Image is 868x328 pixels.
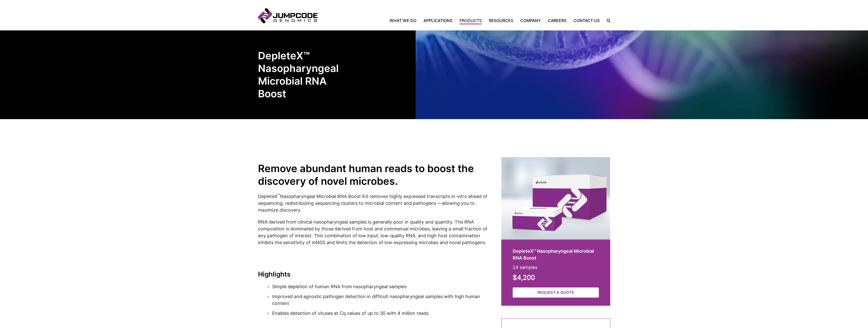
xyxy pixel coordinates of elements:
label: Search the site. [603,19,610,22]
p: RNA derived from clinical nasopharyngeal samples is generally poor in quality and quantity. The R... [258,218,489,246]
a: Resources [485,17,517,24]
h2: DepleteX™ Nasopharyngeal Microbial RNA Boost [513,248,599,261]
a: Contact Us [570,17,603,24]
p: 24 samples [513,264,599,271]
a: What We Do [390,17,420,24]
li: Simple depletion of human RNA from nasopharyngeal samples [272,283,489,290]
nav: Primary Navigation [318,17,603,24]
a: Careers [544,17,570,24]
a: Company [517,17,544,24]
h3: Highlights [258,270,489,278]
p: DepleteX Nasopharyngeal Microbial RNA Boost Kit removes highly expressed transcripts in-vitro ahe... [258,193,489,213]
a: Applications [420,17,456,24]
li: Improved and agnostic pathogen detection in difficult nasopharyngeal samples with high human content [272,293,489,307]
strong: $4,200 [513,274,535,281]
h2: Remove abundant human reads to boost the discovery of novel microbes. [258,162,489,188]
li: Enables detection of viruses at Cq values of up to 30 with 4 million reads [272,310,489,317]
a: Request a Quote [513,287,599,298]
sup: ™ [278,193,280,197]
h1: DepleteX™ Nasopharyngeal Microbial RNA Boost [258,49,349,100]
a: Products [456,17,485,24]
